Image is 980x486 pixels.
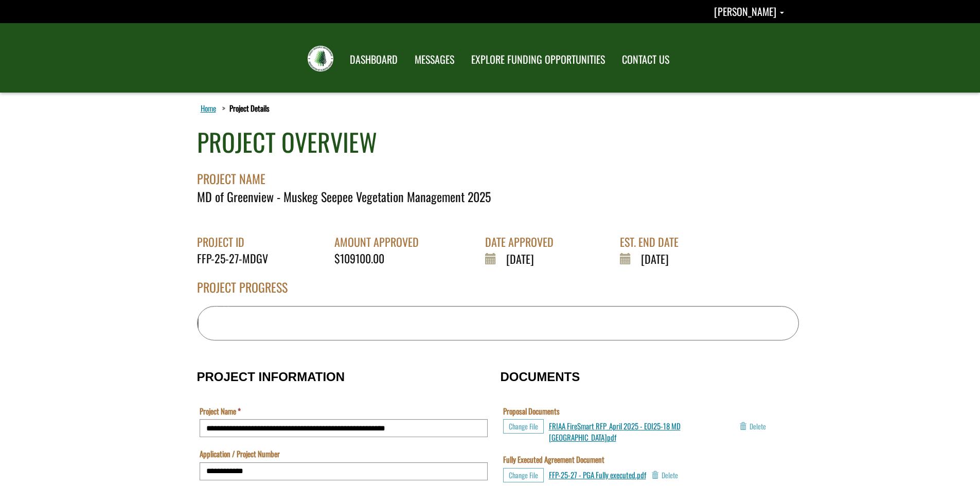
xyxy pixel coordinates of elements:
[407,47,462,73] a: MESSAGES
[501,370,783,384] h3: DOCUMENTS
[199,101,218,115] a: Home
[549,420,681,442] a: FRIAA FireSmart RFP_April 2025 - EOI25-18 MD [GEOGRAPHIC_DATA]pdf
[334,250,426,266] div: $109100.00
[714,4,776,19] span: [PERSON_NAME]
[200,448,280,459] label: Application / Project Number
[308,46,333,71] img: FRIAA Submissions Portal
[464,47,613,73] a: EXPLORE FUNDING OPPORTUNITIES
[197,188,799,205] div: MD of Greenview - Muskeg Seepee Vegetation Management 2025
[200,406,241,417] label: Project Name
[197,124,377,160] div: PROJECT OVERVIEW
[714,4,784,19] a: Wayne Brown
[197,250,276,266] div: FFP-25-27-MDGV
[620,234,686,250] div: EST. END DATE
[503,468,544,482] button: Choose File for Fully Executed Agreement Document
[200,419,488,437] input: Project Name
[485,234,561,250] div: DATE APPROVED
[197,160,799,188] div: PROJECT NAME
[485,250,561,267] div: [DATE]
[549,469,646,480] a: FFP-25-27 - PGA Fully executed.pdf
[503,454,604,465] label: Fully Executed Agreement Document
[620,250,686,267] div: [DATE]
[614,47,677,73] a: CONTACT US
[197,234,276,250] div: PROJECT ID
[503,406,560,417] label: Proposal Documents
[341,44,677,73] nav: Main Navigation
[220,103,270,114] li: Project Details
[342,47,405,73] a: DASHBOARD
[503,419,544,434] button: Choose File for Proposal Documents
[334,234,426,250] div: AMOUNT APPROVED
[739,419,766,434] button: Delete
[197,278,799,306] div: PROJECT PROGRESS
[651,468,678,482] button: Delete
[198,307,199,340] div: 0% Completed - 0 of 3 Milestones Complete
[197,370,490,384] h3: PROJECT INFORMATION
